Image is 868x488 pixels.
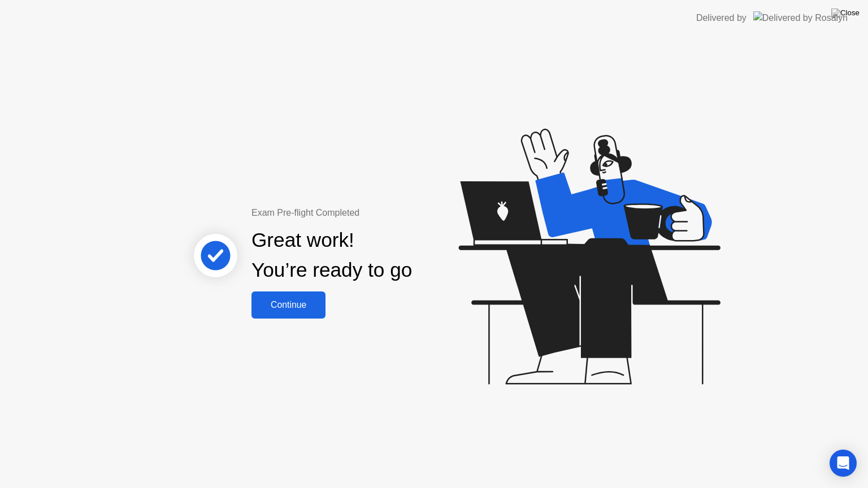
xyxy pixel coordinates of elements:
[830,450,857,477] div: Open Intercom Messenger
[753,11,848,24] img: Delivered by Rosalyn
[251,291,325,319] button: Continue
[831,8,860,18] img: Close
[251,206,485,220] div: Exam Pre-flight Completed
[696,11,747,25] div: Delivered by
[251,225,412,285] div: Great work! You’re ready to go
[255,300,322,310] div: Continue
